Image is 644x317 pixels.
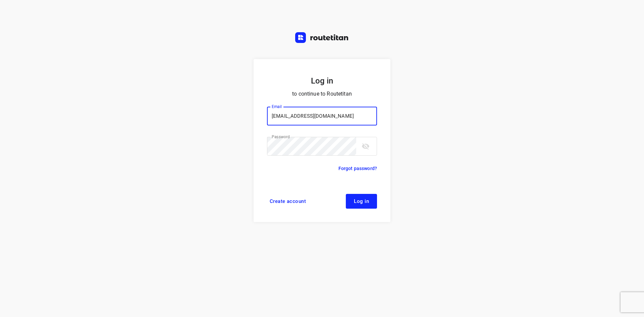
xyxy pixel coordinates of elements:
[267,75,377,87] h5: Log in
[346,194,377,209] button: Log in
[267,89,377,99] p: to continue to Routetitan
[354,199,369,204] span: Log in
[338,164,377,172] a: Forgot password?
[295,32,349,45] a: Routetitan
[359,140,372,153] button: toggle password visibility
[270,199,306,204] span: Create account
[267,194,309,209] a: Create account
[295,32,349,43] img: Routetitan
